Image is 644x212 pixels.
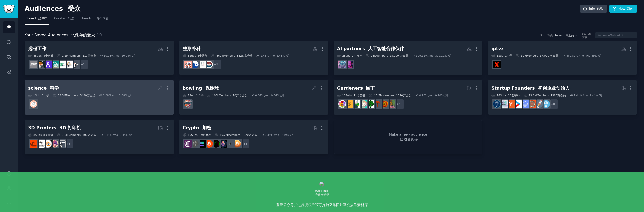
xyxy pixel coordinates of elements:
font: 1个子 [42,94,49,97]
font: 1个子 [196,94,204,97]
img: KoreaSeoulBeauty [184,61,192,68]
a: Saved 已保存 [25,15,49,25]
font: 1.44% /月 [590,94,602,97]
h2: Audiences [25,5,580,13]
div: 0.08 % /mo [103,94,132,97]
font: 2.43% /月 [276,54,289,57]
font: 初创企业创始人 [538,86,570,91]
font: 1个子 [505,54,512,57]
div: 37k Members [516,54,558,57]
div: 0.45 % /mo [104,133,133,137]
div: bowling [183,85,219,91]
font: 0.08% /月 [119,94,132,97]
font: 0.90% /月 [435,94,448,97]
a: Gardeners 园丁11Subs 11名替补13.7MMembers 1370万会员0.90% /mo 0.90% /月+3gardeningwhatsthisplantmycologyve... [334,80,483,115]
img: indiehackers [500,100,508,108]
input: Audience/Subreddit [595,32,637,38]
a: Crypto 加密19Subs 19名替补19.2MMembers 1920万会员0.39% /mo 0.39% /月+11BitcoinethereumethtraderCryptoMarke... [179,120,328,154]
img: mycology [374,100,381,108]
img: gardening [388,100,395,108]
img: MyBoyfriendIsAI [338,61,346,68]
a: science 科学1Sub 1个子34.3MMembers 3430万会员0.08% /mo 0.08% /月science [25,80,174,115]
font: 700万会员 [83,133,96,136]
a: 3D Printers 3D 打印机8Subs 8个替补7.0MMembers 700万会员0.45% /mo 0.45% /月+33Dprinting3Dmodelingblenderende... [25,120,174,154]
img: solana [198,140,206,148]
div: 28k Members [366,54,408,57]
div: 8 Sub s [28,54,53,57]
div: + 1 [211,59,221,70]
span: Curated [54,16,74,21]
img: startups [535,100,543,108]
div: 309.11 % /mo [416,54,452,57]
div: 8 Sub s [28,133,53,137]
font: 热门内容 [97,17,109,20]
div: + 8 [548,99,558,109]
font: 0.39% /月 [281,133,294,136]
div: Gardeners [337,85,375,91]
img: SeoulPlasticSurgery [191,61,199,68]
font: 460.89% /月 [586,54,602,57]
a: Info 信息 [580,5,607,13]
a: 远程工作8Subs 8个替补1.1MMembers 110万会员10.28% /mo 10.28% /月+1freelance_forhireRemoteJobsjobboardsearchre... [25,41,174,75]
img: vegetablegardening [367,100,374,108]
img: ender3 [37,140,45,148]
img: ethereum [226,140,234,148]
font: 3D 打印机 [59,125,81,130]
div: 2 Sub s [337,54,362,57]
div: 0.39 % /mo [265,133,294,137]
img: RemoteJobHunters [44,61,52,68]
font: 信息 [597,7,603,10]
font: 1380万会员 [551,94,566,97]
font: 862k 名会员 [237,54,253,57]
font: 5个潜艇 [198,54,208,57]
img: ycombinator [507,100,515,108]
span: 10 [97,33,102,37]
font: 2个替补 [352,54,362,57]
img: GardeningUK [345,100,353,108]
img: blender [44,140,52,148]
div: 1 Sub [183,94,204,97]
font: 科学 [50,86,59,91]
img: BitcoinBeginners [205,140,213,148]
img: flowers [338,100,346,108]
font: 已保存 [38,17,47,20]
div: Startup Founders [491,85,570,91]
font: 309.11% /月 [435,54,452,57]
font: 种类 [547,34,553,37]
img: SavageGarden [352,100,360,108]
font: 1370万会员 [396,94,411,97]
div: 0.86 % /mo [255,94,284,97]
font: 110万会员 [83,54,96,57]
img: startup [514,100,522,108]
img: aipartners [345,61,353,68]
div: 整形外科 [183,46,201,52]
img: science [30,100,37,108]
img: 3Dprinting [58,140,66,148]
font: 您保存的受众 [71,33,95,37]
img: jobboardsearch [58,61,66,68]
img: EntrepreneurRideAlong [528,100,536,108]
img: ethtrader [219,140,227,148]
span: Your Saved Audiences [25,32,95,38]
font: 10万名会员 [233,94,247,97]
img: Entrepreneur [542,100,550,108]
div: 100k Members [207,94,247,97]
div: + 3 [63,138,74,149]
font: 16名替补 [508,94,520,97]
img: RemoteJobs [65,61,73,68]
button: Recent 最近的 [555,34,578,37]
div: 1.1M Members [57,54,96,57]
a: Trending 热门内容 [79,15,110,25]
img: Bowling [184,100,192,108]
div: 11 Sub s [337,94,366,97]
img: CryptoMarkets [212,140,220,148]
font: 保龄球 [205,86,219,91]
img: CryptoCurrencies [191,140,199,148]
div: 远程工作 [28,46,46,52]
div: 460.89 % /mo [566,54,602,57]
div: 1.44 % /mo [574,94,602,97]
a: Make a new audience 吸引新观众 [334,120,483,154]
div: 16 Sub s [491,94,520,97]
img: koreatravel [205,61,213,68]
img: SaaS [521,100,529,108]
